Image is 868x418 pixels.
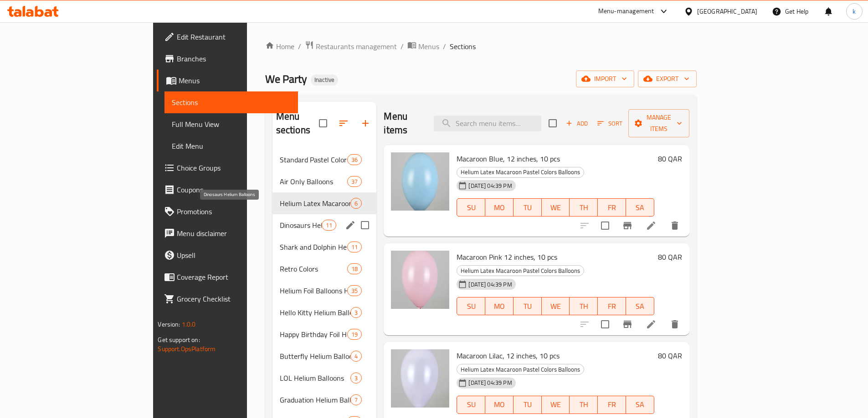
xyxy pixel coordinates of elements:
[601,398,622,411] span: FR
[598,396,626,414] button: FR
[457,152,560,166] span: Macaroon Blue, 12 inches, 10 pcs
[573,201,594,214] span: TH
[630,398,651,411] span: SA
[457,349,560,363] span: Macaroon Lilac, 12 inches, 10 pcs
[157,48,298,70] a: Branches
[457,250,557,264] span: Macaroon Pink 12 inches, 10 pcs
[626,297,654,315] button: SA
[457,198,485,217] button: SU
[272,345,377,367] div: Butterfly Helium Balloons4
[573,398,594,411] span: TH
[628,109,689,137] button: Manage items
[280,329,347,340] span: Happy Birthday Foil Helium Balloons
[457,265,584,276] div: Helium Latex Macaroon Pastel Colors Balloons
[598,297,626,315] button: FR
[646,220,657,231] a: Edit menu item
[158,318,180,330] span: Version:
[457,167,584,178] div: Helium Latex Macaroon Pastel Colors Balloons
[570,396,598,414] button: TH
[272,171,377,192] div: Air Only Balloons37
[545,300,566,313] span: WE
[664,215,686,237] button: delete
[157,157,298,179] a: Choice Groups
[407,40,439,52] a: Menus
[164,91,298,113] a: Sections
[347,285,362,296] div: items
[626,396,654,414] button: SA
[616,215,638,237] button: Branch-specific-item
[570,297,598,315] button: TH
[298,41,301,52] li: /
[280,263,347,274] div: Retro Colors
[272,236,377,258] div: Shark and Dolphin Helium Balloons11
[280,154,347,165] span: Standard Pastel Colors
[597,118,622,129] span: Sort
[517,201,538,214] span: TU
[351,308,361,317] span: 3
[157,201,298,222] a: Promotions
[272,323,377,345] div: Happy Birthday Foil Helium Balloons19
[157,70,298,91] a: Menus
[514,396,542,414] button: TU
[601,201,622,214] span: FR
[272,214,377,236] div: Dinosaurs Helium Balloons11edit
[391,152,449,211] img: Macaroon Blue, 12 inches, 10 pcs
[591,116,628,131] span: Sort items
[514,198,542,217] button: TU
[457,266,584,276] span: Helium Latex Macaroon Pastel Colors Balloons
[354,112,376,134] button: Add section
[157,244,298,266] a: Upsell
[461,398,482,411] span: SU
[280,307,351,318] div: Hello Kitty Helium Balloons
[465,378,515,387] span: [DATE] 04:39 PM
[596,315,615,334] span: Select to update
[598,6,654,17] div: Menu-management
[658,349,682,362] h6: 80 QAR
[401,41,404,52] li: /
[280,198,351,209] div: Helium Latex Macaroon Pastel Colors Balloons
[347,176,362,187] div: items
[265,69,307,89] span: We Party
[280,176,347,187] span: Air Only Balloons
[280,394,351,405] span: Graduation Helium Balloons
[351,199,361,208] span: 6
[177,53,291,64] span: Branches
[350,351,362,362] div: items
[465,181,515,190] span: [DATE] 04:39 PM
[280,285,347,296] span: Helium Foil Balloons Hearts,stars and rounds 18 inches
[457,167,584,177] span: Helium Latex Macaroon Pastel Colors Balloons
[465,280,515,289] span: [DATE] 04:39 PM
[461,201,482,214] span: SU
[570,198,598,217] button: TH
[280,351,351,362] div: Butterfly Helium Balloons
[457,396,485,414] button: SU
[485,198,514,217] button: MO
[418,41,439,52] span: Menus
[172,141,291,151] span: Edit Menu
[645,73,689,85] span: export
[272,280,377,302] div: Helium Foil Balloons Hearts,stars and rounds 18 inches35
[177,293,291,304] span: Grocery Checklist
[598,198,626,217] button: FR
[626,198,654,217] button: SA
[697,6,757,16] div: [GEOGRAPHIC_DATA]
[272,192,377,214] div: Helium Latex Macaroon Pastel Colors Balloons6
[157,26,298,48] a: Edit Restaurant
[562,116,591,131] span: Add item
[384,110,422,137] h2: Menu items
[313,114,333,133] span: Select all sections
[311,75,338,86] div: Inactive
[601,300,622,313] span: FR
[583,73,627,85] span: import
[157,266,298,288] a: Coverage Report
[576,71,634,87] button: import
[344,218,357,232] button: edit
[280,373,351,383] span: LOL Helium Balloons
[177,31,291,42] span: Edit Restaurant
[350,198,362,209] div: items
[514,297,542,315] button: TU
[391,349,449,408] img: Macaroon Lilac, 12 inches, 10 pcs
[280,220,322,231] span: Dinosaurs Helium Balloons
[280,242,347,252] span: Shark and Dolphin Helium Balloons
